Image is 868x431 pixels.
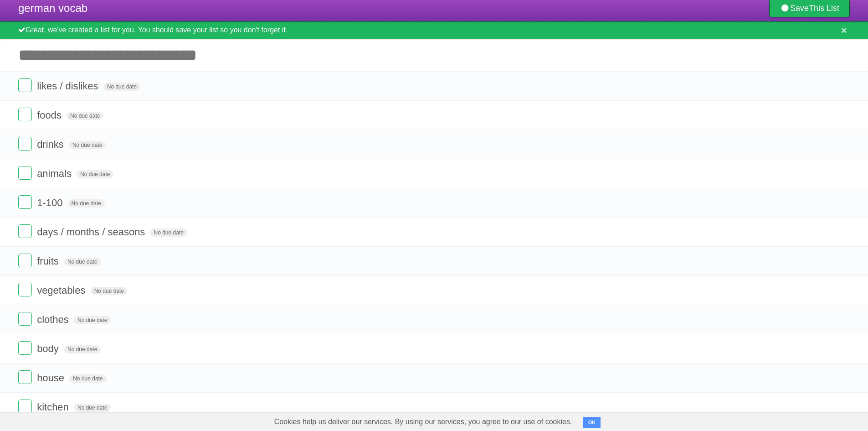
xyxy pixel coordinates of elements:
[37,401,71,413] span: kitchen
[67,112,103,120] span: No due date
[77,170,113,178] span: No due date
[37,255,61,267] span: fruits
[37,80,100,92] span: likes / dislikes
[103,83,140,91] span: No due date
[18,224,32,238] label: Done
[91,287,128,295] span: No due date
[37,285,87,296] span: vegetables
[74,316,111,324] span: No due date
[18,166,32,180] label: Done
[18,2,87,14] span: german vocab
[64,258,101,266] span: No due date
[18,195,32,209] label: Done
[18,137,32,151] label: Done
[37,314,71,325] span: clothes
[583,417,601,428] button: OK
[265,413,581,431] span: Cookies help us deliver our services. By using our services, you agree to our use of cookies.
[18,108,32,121] label: Done
[37,139,66,150] span: drinks
[18,341,32,355] label: Done
[37,197,65,208] span: 1-100
[18,254,32,267] label: Done
[150,228,187,237] span: No due date
[809,4,839,13] b: This List
[69,374,106,383] span: No due date
[69,141,106,149] span: No due date
[37,226,147,238] span: days / months / seasons
[37,343,61,354] span: body
[68,199,105,208] span: No due date
[18,312,32,326] label: Done
[18,370,32,384] label: Done
[74,404,111,412] span: No due date
[37,168,74,179] span: animals
[18,283,32,296] label: Done
[64,345,101,353] span: No due date
[18,78,32,92] label: Done
[37,109,64,121] span: foods
[18,400,32,413] label: Done
[37,372,67,384] span: house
